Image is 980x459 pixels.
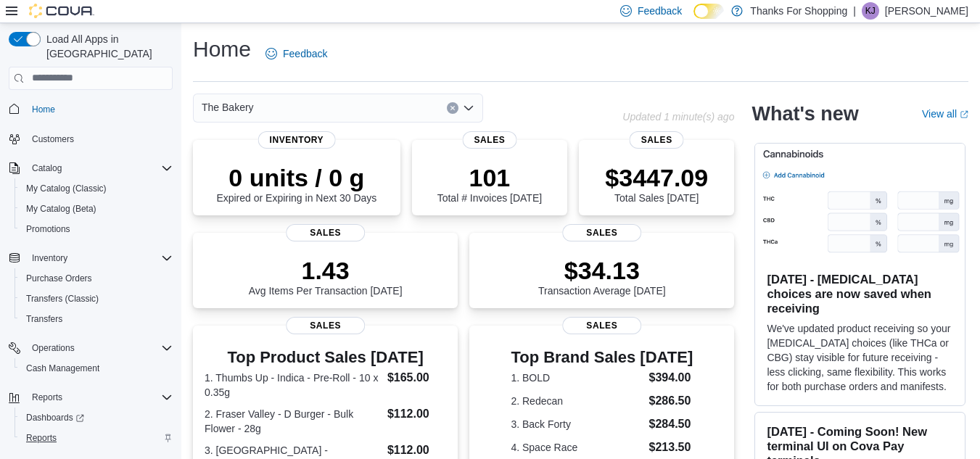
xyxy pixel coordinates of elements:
a: Reports [20,429,62,447]
span: Load All Apps in [GEOGRAPHIC_DATA] [41,32,173,61]
p: Updated 1 minute(s) ago [622,111,734,123]
div: Transaction Average [DATE] [538,256,666,297]
p: [PERSON_NAME] [885,2,968,20]
span: Transfers (Classic) [20,290,173,307]
button: Inventory [3,248,178,268]
dd: $112.00 [387,405,446,423]
button: Operations [3,338,178,358]
a: My Catalog (Beta) [20,200,102,218]
span: The Bakery [202,99,254,116]
span: Customers [26,130,173,148]
dd: $112.00 [387,442,446,459]
span: Purchase Orders [20,270,173,287]
dd: $394.00 [649,369,693,386]
button: Clear input [447,102,458,114]
a: Promotions [20,220,76,238]
h3: [DATE] - [MEDICAL_DATA] choices are now saved when receiving [767,272,953,315]
span: Sales [630,131,684,149]
a: Dashboards [15,408,178,428]
button: Transfers [15,309,178,329]
p: | [853,2,856,20]
span: Transfers (Classic) [26,293,99,305]
a: Dashboards [20,409,90,426]
dt: 4. Space Race [511,440,643,455]
dt: 1. Thumbs Up - Indica - Pre-Roll - 10 x 0.35g [205,371,382,400]
dt: 1. BOLD [511,371,643,385]
span: Sales [562,317,642,334]
button: Home [3,99,178,120]
h2: What's new [752,102,858,125]
span: Reports [20,429,173,447]
p: We've updated product receiving so your [MEDICAL_DATA] choices (like THCa or CBG) stay visible fo... [767,321,953,394]
a: Home [26,101,61,118]
span: Reports [32,392,62,403]
p: 0 units / 0 g [216,163,376,192]
span: Inventory [26,249,173,267]
button: Open list of options [463,102,474,114]
img: Cova [29,4,94,18]
a: Transfers [20,310,68,328]
div: Total # Invoices [DATE] [437,163,542,204]
dt: 3. Back Forty [511,417,643,431]
span: Transfers [26,313,62,325]
dt: 2. Redecan [511,394,643,408]
span: Feedback [283,46,327,61]
a: Customers [26,131,80,148]
button: Reports [3,387,178,408]
span: Sales [286,224,366,241]
span: Customers [32,133,74,145]
span: Inventory [258,131,336,149]
div: Expired or Expiring in Next 30 Days [216,163,376,204]
span: Promotions [26,223,70,235]
button: Customers [3,128,178,149]
h1: Home [193,35,251,64]
span: Purchase Orders [26,273,92,284]
button: Purchase Orders [15,268,178,289]
a: My Catalog (Classic) [20,180,112,197]
button: Reports [15,428,178,448]
dt: 2. Fraser Valley - D Burger - Bulk Flower - 28g [205,407,382,436]
a: Transfers (Classic) [20,290,104,307]
button: Catalog [3,158,178,178]
a: Cash Management [20,360,105,377]
button: Catalog [26,160,67,177]
h3: Top Product Sales [DATE] [205,349,446,366]
span: Reports [26,389,173,406]
span: KJ [865,2,876,20]
span: My Catalog (Beta) [20,200,173,218]
span: Inventory [32,252,67,264]
dd: $165.00 [387,369,446,386]
h3: Top Brand Sales [DATE] [511,349,693,366]
span: Catalog [32,162,62,174]
span: Feedback [638,4,682,18]
span: Dashboards [26,412,84,423]
p: $34.13 [538,256,666,285]
p: 101 [437,163,542,192]
span: Dashboards [20,409,173,426]
div: Khari Jones-Morrissette [862,2,879,20]
button: My Catalog (Beta) [15,199,178,219]
span: My Catalog (Classic) [20,180,173,197]
span: Sales [562,224,642,241]
svg: External link [960,110,968,119]
div: Avg Items Per Transaction [DATE] [249,256,403,297]
dd: $284.50 [649,415,693,433]
span: Operations [32,342,75,354]
dd: $286.50 [649,392,693,410]
input: Dark Mode [693,4,724,19]
span: Transfers [20,310,173,328]
button: Promotions [15,219,178,239]
div: Total Sales [DATE] [605,163,708,204]
span: Cash Management [20,360,173,377]
p: $3447.09 [605,163,708,192]
span: Sales [286,317,366,334]
button: Inventory [26,249,73,267]
button: Cash Management [15,358,178,379]
a: View allExternal link [922,108,968,120]
span: Reports [26,432,57,444]
span: My Catalog (Beta) [26,203,96,215]
p: 1.43 [249,256,403,285]
button: My Catalog (Classic) [15,178,178,199]
dd: $213.50 [649,439,693,456]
